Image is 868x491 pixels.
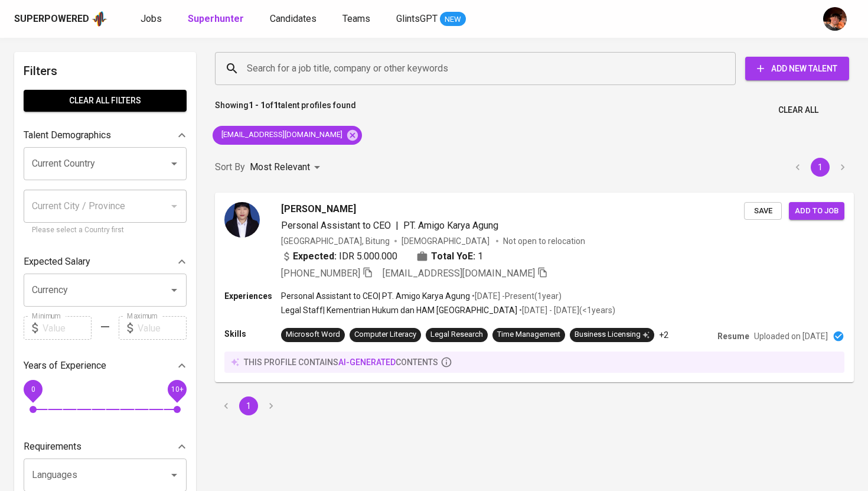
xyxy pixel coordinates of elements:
span: Candidates [270,13,316,24]
button: page 1 [811,158,830,177]
a: [PERSON_NAME]Personal Assistant to CEO|PT. Amigo Karya Agung[GEOGRAPHIC_DATA], Bitung[DEMOGRAPHIC... [215,193,854,382]
a: GlintsGPT NEW [396,12,466,27]
p: Years of Experience [24,359,106,373]
span: Add New Talent [755,61,840,76]
nav: pagination navigation [215,396,282,415]
div: Computer Literacy [354,329,416,340]
span: [PHONE_NUMBER] [281,268,360,279]
div: IDR 5.000.000 [281,249,397,264]
span: [PERSON_NAME] [281,202,356,216]
p: Legal Staff | Kementrian Hukum dan HAM [GEOGRAPHIC_DATA] [281,304,517,316]
button: page 1 [239,396,258,415]
span: Clear All [778,103,818,118]
input: Value [138,316,187,340]
p: • [DATE] - Present ( 1 year ) [470,290,562,302]
p: Expected Salary [24,255,90,269]
button: Clear All [774,99,823,121]
span: GlintsGPT [396,13,438,24]
span: | [396,219,399,233]
button: Add New Talent [745,57,849,80]
div: Expected Salary [24,250,187,274]
p: Talent Demographics [24,128,111,142]
p: +2 [659,329,668,341]
span: AI-generated [338,357,396,367]
p: Uploaded on [DATE] [754,330,828,342]
p: Experiences [224,290,281,302]
b: Total YoE: [431,249,475,264]
span: 0 [31,385,35,394]
p: Skills [224,328,281,340]
h6: Filters [24,61,187,80]
span: [DEMOGRAPHIC_DATA] [402,235,491,247]
span: [EMAIL_ADDRESS][DOMAIN_NAME] [383,268,535,279]
div: Most Relevant [250,157,324,178]
button: Clear All filters [24,90,187,112]
p: Most Relevant [250,160,310,174]
span: NEW [440,14,466,25]
nav: pagination navigation [787,158,854,177]
p: Requirements [24,440,81,454]
button: Open [166,155,182,172]
p: Resume [717,330,749,342]
div: Time Management [497,329,560,340]
div: [GEOGRAPHIC_DATA], Bitung [281,235,390,247]
div: Legal Research [430,329,483,340]
a: Candidates [270,12,319,27]
p: Not open to relocation [503,235,585,247]
p: Showing of talent profiles found [215,99,356,121]
span: Personal Assistant to CEO [281,220,391,231]
b: Superhunter [188,13,244,24]
span: 1 [478,249,483,264]
span: Teams [342,13,370,24]
span: Clear All filters [33,93,177,108]
div: Years of Experience [24,354,187,378]
img: 2d7309155a02a68fcf316e7ef0fd02c4.jpeg [224,202,260,238]
span: [EMAIL_ADDRESS][DOMAIN_NAME] [213,129,350,141]
a: Superpoweredapp logo [14,10,107,28]
div: Requirements [24,435,187,459]
input: Value [43,316,92,340]
span: 10+ [171,385,183,394]
span: Add to job [795,204,838,218]
b: 1 - 1 [249,100,265,110]
span: PT. Amigo Karya Agung [403,220,498,231]
span: Jobs [141,13,162,24]
button: Save [744,202,782,220]
button: Open [166,467,182,483]
a: Jobs [141,12,164,27]
b: 1 [273,100,278,110]
p: this profile contains contents [244,356,438,368]
img: diemas@glints.com [823,7,847,31]
span: Save [750,204,776,218]
p: • [DATE] - [DATE] ( <1 years ) [517,304,615,316]
b: Expected: [293,249,337,264]
p: Personal Assistant to CEO | PT. Amigo Karya Agung [281,290,470,302]
p: Sort By [215,160,245,174]
img: app logo [92,10,107,28]
div: Business Licensing [575,329,650,340]
p: Please select a Country first [32,225,178,236]
button: Open [166,282,182,298]
button: Add to job [789,202,844,220]
a: Superhunter [188,12,246,27]
div: [EMAIL_ADDRESS][DOMAIN_NAME] [213,126,362,145]
a: Teams [342,12,373,27]
div: Talent Demographics [24,123,187,147]
div: Microsoft Word [286,329,340,340]
div: Superpowered [14,12,89,26]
